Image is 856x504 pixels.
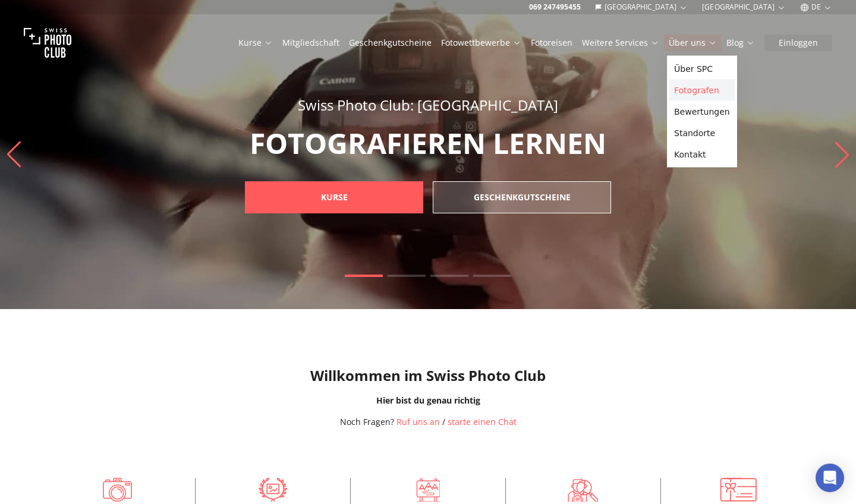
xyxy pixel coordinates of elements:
button: Fotowettbewerbe [436,34,526,51]
a: Fotografen [669,80,735,101]
a: 069 247495455 [529,2,581,12]
a: Ruf uns an [396,416,440,427]
a: FOTOGRAFEN BUCHEN [525,478,641,502]
a: Geschenkgutscheine [349,37,432,49]
a: Kurse [238,37,273,49]
button: Geschenkgutscheine [344,34,436,51]
a: Weitere Services [582,37,659,49]
a: KURSE [245,181,423,213]
a: GESCHENKGUTSCHEINE [433,181,611,213]
a: Über uns [669,37,717,49]
span: Noch Fragen? [340,416,394,427]
a: Über SPC [669,58,735,80]
a: Fotografieren lernen [59,478,176,502]
div: / [340,416,517,428]
button: Einloggen [764,34,832,51]
b: KURSE [321,191,348,203]
div: Hier bist du genau richtig [10,395,846,407]
button: Blog [722,34,760,51]
a: Bewertungen [669,101,735,122]
h1: Willkommen im Swiss Photo Club [10,366,846,385]
a: Standorte [669,122,735,144]
a: Fotoreisen [370,478,486,502]
button: starte einen Chat [448,416,517,428]
a: Kontakt [669,144,735,165]
button: Weitere Services [577,34,664,51]
button: Fotoreisen [526,34,577,51]
a: Fotowettbewerbe [215,478,331,502]
div: Open Intercom Messenger [816,464,844,492]
button: Mitgliedschaft [278,34,344,51]
img: Swiss photo club [24,19,71,67]
b: GESCHENKGUTSCHEINE [474,191,571,203]
p: FOTOGRAFIEREN LERNEN [219,129,637,157]
span: Swiss Photo Club: [GEOGRAPHIC_DATA] [298,95,558,115]
a: Blog [726,37,755,49]
a: Fotoreisen [531,37,572,49]
button: Über uns [664,34,722,51]
a: Fotowettbewerbe [441,37,521,49]
a: Mitgliedschaft [282,37,339,49]
button: Kurse [234,34,278,51]
a: Geschenkgutscheine [680,478,797,502]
